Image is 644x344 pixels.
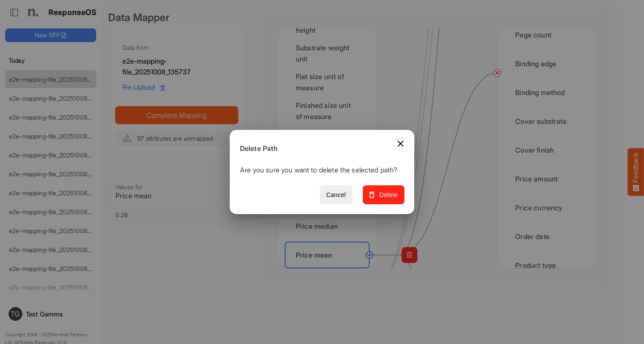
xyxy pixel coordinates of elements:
span: Delete [369,190,398,200]
h6: Delete Path [240,143,398,154]
p: Are you sure you want to delete the selected path? [240,165,398,178]
button: Close dialog [390,133,411,154]
span: Cancel [326,190,346,200]
button: Cancel [320,185,352,205]
button: Delete [363,185,404,205]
